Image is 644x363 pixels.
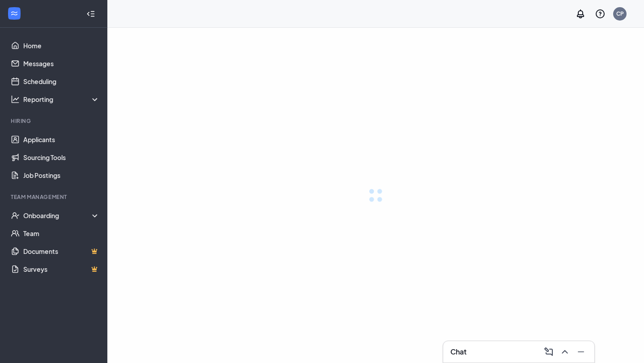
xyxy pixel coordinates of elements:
button: ComposeMessage [541,345,555,359]
a: DocumentsCrown [23,242,100,260]
svg: WorkstreamLogo [10,9,19,18]
div: Onboarding [23,211,100,220]
svg: Minimize [576,346,586,357]
button: ChevronUp [557,345,571,359]
div: Hiring [11,117,98,125]
a: Messages [23,55,100,72]
a: Sourcing Tools [23,148,100,166]
a: Applicants [23,131,100,148]
svg: Notifications [575,8,586,19]
svg: QuestionInfo [595,8,606,19]
svg: ComposeMessage [543,346,554,357]
button: Minimize [573,345,587,359]
a: SurveysCrown [23,260,100,278]
svg: UserCheck [11,211,20,220]
svg: Collapse [86,9,95,18]
a: Team [23,224,100,242]
a: Scheduling [23,72,100,90]
h3: Chat [450,347,466,357]
div: CP [616,10,624,17]
svg: Analysis [11,95,20,104]
a: Job Postings [23,166,100,184]
div: Reporting [23,95,100,104]
a: Home [23,37,100,55]
div: Team Management [11,193,98,201]
svg: ChevronUp [559,346,570,357]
